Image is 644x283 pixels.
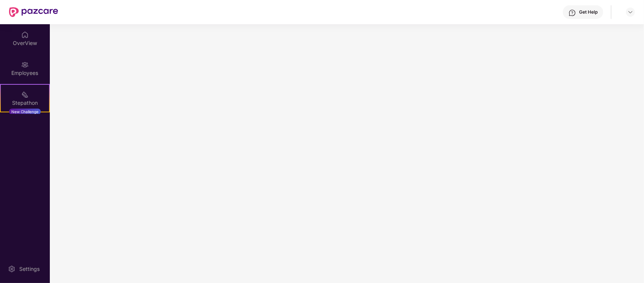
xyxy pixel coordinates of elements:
img: svg+xml;base64,PHN2ZyBpZD0iSGVscC0zMngzMiIgeG1sbnM9Imh0dHA6Ly93d3cudzMub3JnLzIwMDAvc3ZnIiB3aWR0aD... [569,9,576,17]
img: svg+xml;base64,PHN2ZyBpZD0iU2V0dGluZy0yMHgyMCIgeG1sbnM9Imh0dHA6Ly93d3cudzMub3JnLzIwMDAvc3ZnIiB3aW... [8,265,15,273]
img: New Pazcare Logo [9,7,58,17]
div: Stepathon [1,99,49,107]
img: svg+xml;base64,PHN2ZyB4bWxucz0iaHR0cDovL3d3dy53My5vcmcvMjAwMC9zdmciIHdpZHRoPSIyMSIgaGVpZ2h0PSIyMC... [21,91,29,98]
img: svg+xml;base64,PHN2ZyBpZD0iSG9tZSIgeG1sbnM9Imh0dHA6Ly93d3cudzMub3JnLzIwMDAvc3ZnIiB3aWR0aD0iMjAiIG... [21,31,29,39]
img: svg+xml;base64,PHN2ZyBpZD0iRW1wbG95ZWVzIiB4bWxucz0iaHR0cDovL3d3dy53My5vcmcvMjAwMC9zdmciIHdpZHRoPS... [21,61,29,68]
div: Get Help [579,9,598,15]
div: New Challenge [9,109,41,115]
div: Settings [17,265,42,273]
img: svg+xml;base64,PHN2ZyBpZD0iRHJvcGRvd24tMzJ4MzIiIHhtbG5zPSJodHRwOi8vd3d3LnczLm9yZy8yMDAwL3N2ZyIgd2... [627,9,633,15]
